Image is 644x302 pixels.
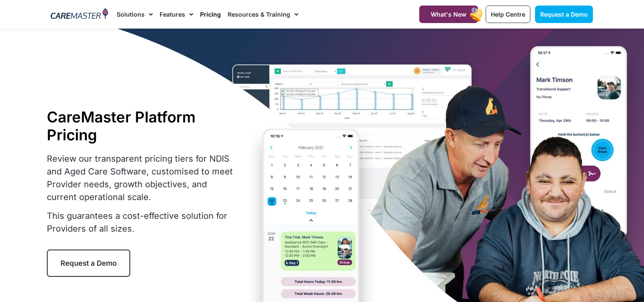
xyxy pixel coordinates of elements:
[47,108,238,144] h1: CareMaster Platform Pricing
[535,6,593,23] a: Request a Demo
[491,11,525,18] span: Help Centre
[419,6,478,23] a: What's New
[47,250,130,277] a: Request a Demo
[486,6,530,23] a: Help Centre
[51,8,108,21] img: CareMaster Logo
[47,209,238,235] p: This guarantees a cost-effective solution for Providers of all sizes.
[540,11,588,18] span: Request a Demo
[47,152,238,203] p: Review our transparent pricing tiers for NDIS and Aged Care Software, customised to meet Provider...
[60,259,117,267] span: Request a Demo
[431,11,467,18] span: What's New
